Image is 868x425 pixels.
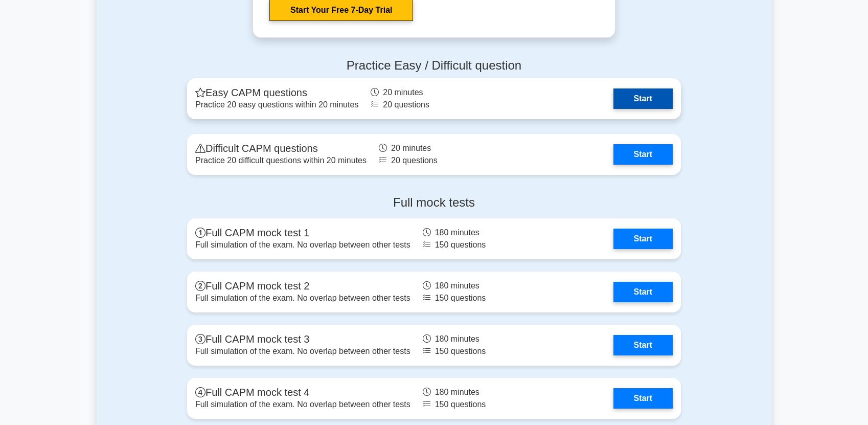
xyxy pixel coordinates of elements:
[187,195,681,210] h4: Full mock tests
[613,282,673,302] a: Start
[613,388,673,409] a: Start
[613,229,673,249] a: Start
[613,88,673,109] a: Start
[613,144,673,165] a: Start
[613,335,673,355] a: Start
[187,58,681,73] h4: Practice Easy / Difficult question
